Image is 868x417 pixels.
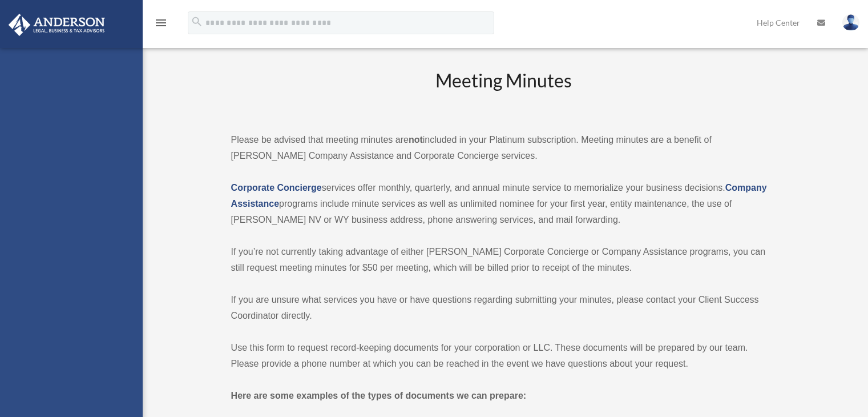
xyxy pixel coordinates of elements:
a: menu [154,20,168,30]
i: search [191,15,203,28]
strong: Here are some examples of the types of documents we can prepare: [231,391,527,400]
i: menu [154,16,168,30]
p: If you are unsure what services you have or have questions regarding submitting your minutes, ple... [231,292,777,324]
img: User Pic [842,14,859,31]
h2: Meeting Minutes [231,68,777,115]
p: services offer monthly, quarterly, and annual minute service to memorialize your business decisio... [231,180,777,228]
p: If you’re not currently taking advantage of either [PERSON_NAME] Corporate Concierge or Company A... [231,244,777,276]
a: Corporate Concierge [231,183,322,193]
p: Please be advised that meeting minutes are included in your Platinum subscription. Meeting minute... [231,132,777,164]
strong: not [409,135,423,145]
p: Use this form to request record-keeping documents for your corporation or LLC. These documents wi... [231,340,777,372]
a: Company Assistance [231,183,767,209]
img: Anderson Advisors Platinum Portal [5,14,108,36]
